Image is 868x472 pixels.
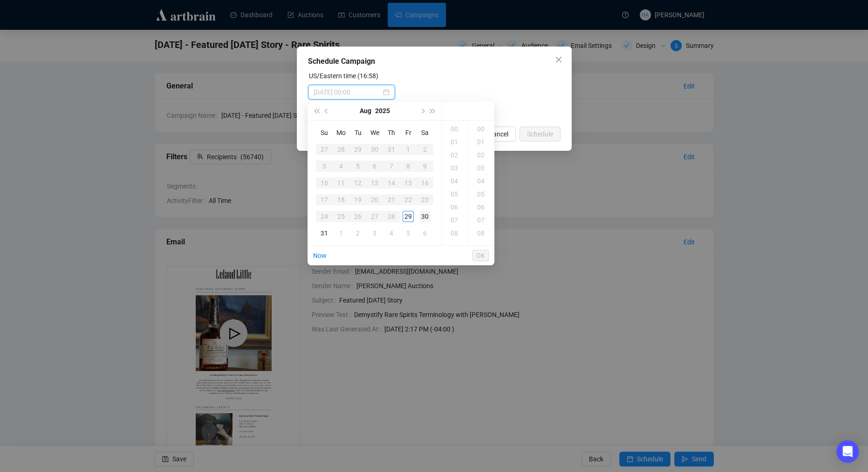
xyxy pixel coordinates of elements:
button: Last year (Control + left) [311,101,321,120]
th: Th [383,124,400,141]
div: Open Intercom Messenger [836,440,859,463]
div: 5 [403,228,414,239]
div: 5 [352,161,363,172]
td: 2025-08-16 [417,175,433,191]
div: 30 [369,144,380,155]
button: Choose a year [375,101,390,120]
button: OK [472,250,489,261]
td: 2025-08-25 [333,208,349,225]
td: 2025-08-18 [333,191,349,208]
div: 22 [403,194,414,205]
div: 24 [319,211,330,222]
td: 2025-07-29 [349,141,366,158]
div: 04 [444,175,466,188]
div: 04 [471,175,493,188]
button: Choose a month [360,101,371,120]
div: 28 [386,211,397,222]
td: 2025-09-02 [349,225,366,242]
td: 2025-07-28 [333,141,349,158]
button: Schedule [519,127,560,142]
div: 05 [444,188,466,201]
div: 03 [444,162,466,175]
div: 11 [335,177,347,189]
td: 2025-09-05 [400,225,417,242]
td: 2025-08-09 [417,158,433,175]
button: Next year (Control + right) [428,101,438,120]
div: 13 [369,177,380,189]
td: 2025-08-04 [333,158,349,175]
div: 2 [419,144,431,155]
div: 26 [352,211,363,222]
span: close [555,56,562,63]
td: 2025-08-08 [400,158,417,175]
td: 2025-08-30 [417,208,433,225]
td: 2025-07-27 [316,141,333,158]
td: 2025-08-01 [400,141,417,158]
td: 2025-08-17 [316,191,333,208]
div: 29 [403,211,414,222]
div: 00 [471,122,493,135]
div: 16 [419,177,431,189]
td: 2025-08-20 [366,191,383,208]
div: 02 [471,148,493,162]
td: 2025-08-10 [316,175,333,191]
div: 02 [444,148,466,162]
td: 2025-09-06 [417,225,433,242]
input: Select date [314,87,381,97]
span: Cancel [489,129,508,139]
div: 2 [352,228,363,239]
a: Now [313,252,327,259]
div: 09 [471,240,493,253]
div: 23 [419,194,431,205]
td: 2025-08-11 [333,175,349,191]
td: 2025-08-14 [383,175,400,191]
td: 2025-08-23 [417,191,433,208]
div: 14 [386,177,397,189]
div: 6 [369,161,380,172]
div: 18 [335,194,347,205]
div: 27 [369,211,380,222]
div: 15 [403,177,414,189]
td: 2025-08-19 [349,191,366,208]
div: 03 [471,162,493,175]
div: 06 [471,201,493,214]
td: 2025-08-07 [383,158,400,175]
td: 2025-08-05 [349,158,366,175]
div: 09 [444,240,466,253]
div: 05 [471,188,493,201]
td: 2025-09-03 [366,225,383,242]
td: 2025-08-22 [400,191,417,208]
td: 2025-09-04 [383,225,400,242]
td: 2025-08-26 [349,208,366,225]
th: Fr [400,124,417,141]
button: Next month (PageDown) [417,101,427,120]
td: 2025-08-24 [316,208,333,225]
div: 3 [369,228,380,239]
div: 08 [471,227,493,240]
td: 2025-08-21 [383,191,400,208]
div: 28 [335,144,347,155]
th: Tu [349,124,366,141]
div: 6 [419,228,431,239]
div: 10 [319,177,330,189]
td: 2025-08-06 [366,158,383,175]
td: 2025-08-27 [366,208,383,225]
div: 12 [352,177,363,189]
div: 20 [369,194,380,205]
div: 4 [335,161,347,172]
div: 25 [335,211,347,222]
td: 2025-08-03 [316,158,333,175]
div: 08 [444,227,466,240]
div: 07 [471,214,493,227]
button: Previous month (PageUp) [321,101,332,120]
td: 2025-09-01 [333,225,349,242]
div: 8 [403,161,414,172]
td: 2025-07-31 [383,141,400,158]
div: 21 [386,194,397,205]
div: Schedule Campaign [308,56,560,67]
div: 30 [419,211,431,222]
td: 2025-08-29 [400,208,417,225]
label: US/Eastern time (16:58) [309,72,378,80]
td: 2025-07-30 [366,141,383,158]
div: 19 [352,194,363,205]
